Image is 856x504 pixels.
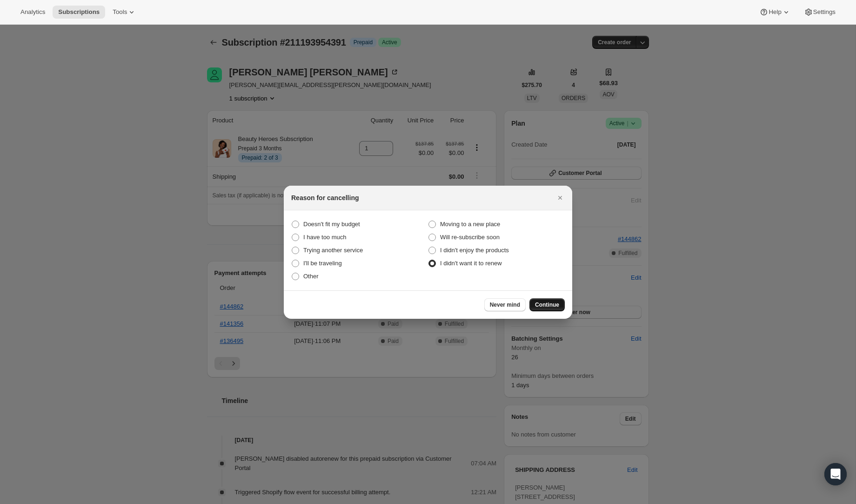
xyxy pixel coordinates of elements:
button: Close [554,191,567,204]
span: Analytics [20,8,45,16]
span: I didn't want it to renew [440,260,502,267]
button: Help [754,6,796,19]
button: Never mind [484,298,526,311]
button: Continue [529,298,565,311]
button: Analytics [15,6,51,19]
span: I'll be traveling [303,260,342,267]
span: Doesn't fit my budget [303,221,360,228]
span: Tools [113,8,127,16]
button: Tools [107,6,142,19]
div: Open Intercom Messenger [824,463,847,485]
button: Subscriptions [53,6,105,19]
span: I didn't enjoy the products [440,247,509,254]
span: Moving to a new place [440,221,500,228]
button: Settings [798,6,841,19]
span: Trying another service [303,247,363,254]
span: Will re-subscribe soon [440,234,500,241]
span: Continue [535,301,559,309]
span: Help [769,8,781,16]
h2: Reason for cancelling [291,193,359,202]
span: Settings [813,8,836,16]
span: Subscriptions [58,8,100,16]
span: I have too much [303,234,347,241]
span: Never mind [490,301,520,309]
span: Other [303,273,319,280]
